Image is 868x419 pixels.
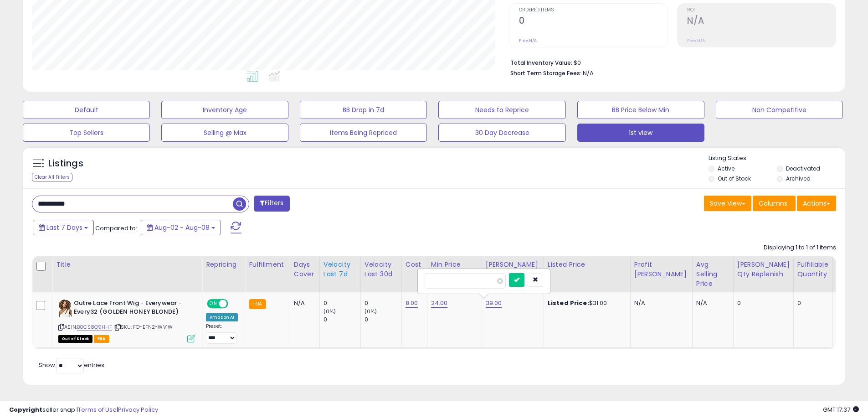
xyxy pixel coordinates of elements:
span: N/A [583,69,594,78]
button: Last 7 Days [33,220,94,235]
h5: Listings [48,157,83,170]
label: Archived [786,175,811,182]
small: Prev: N/A [687,38,705,43]
div: [PERSON_NAME] Qty Replenish [737,260,790,279]
button: Selling @ Max [161,124,288,142]
a: Terms of Use [78,405,117,414]
span: | SKU: FO-EFN2-WV1W [113,323,173,331]
button: 30 Day Decrease [438,124,565,142]
button: Inventory Age [161,101,288,119]
div: Listed Price [548,260,627,269]
div: Repricing [206,260,241,269]
h2: 0 [519,16,668,28]
label: Deactivated [786,165,820,172]
div: 0 [324,299,360,307]
div: 0 [365,299,401,307]
a: B0CS8Q9HHF [77,323,112,331]
small: FBA [249,299,266,309]
button: Items Being Repriced [300,124,427,142]
button: Non Competitive [716,101,843,119]
span: All listings that are currently out of stock and unavailable for purchase on Amazon [58,335,92,343]
button: Needs to Reprice [438,101,565,119]
div: N/A [696,299,726,307]
b: Total Inventory Value: [510,59,572,67]
div: Min Price [431,260,478,269]
th: Please note that this number is a calculation based on your required days of coverage and your ve... [733,256,793,292]
button: Aug-02 - Aug-08 [141,220,221,235]
b: Short Term Storage Fees: [510,69,581,77]
h2: N/A [687,16,836,28]
button: Save View [704,196,751,211]
div: Avg Selling Price [696,260,729,289]
div: 0 [365,316,401,324]
span: Last 7 Days [46,223,82,232]
span: ROI [687,8,836,13]
div: Title [56,260,198,269]
button: Columns [753,196,796,211]
div: Cost [406,260,423,269]
div: Fulfillable Quantity [797,260,829,279]
img: 414V8x3Q0jL._SL40_.jpg [58,299,72,317]
div: Preset: [206,323,238,344]
button: BB Price Below Min [577,101,704,119]
span: FBA [94,335,109,343]
a: 39.00 [486,299,502,308]
span: Aug-02 - Aug-08 [154,223,210,232]
button: 1st view [577,124,704,142]
div: N/A [294,299,313,307]
div: Days Cover [294,260,316,279]
div: Velocity Last 7d [324,260,357,279]
div: Displaying 1 to 1 of 1 items [764,243,836,252]
span: 2025-08-16 17:37 GMT [823,405,859,414]
span: Show: entries [39,361,104,369]
span: Ordered Items [519,8,668,13]
a: 8.00 [406,299,418,308]
small: (0%) [324,308,336,315]
div: $31.00 [548,299,623,307]
label: Active [718,165,734,172]
button: Actions [797,196,836,211]
small: (0%) [365,308,377,315]
div: [PERSON_NAME] [486,260,540,269]
strong: Copyright [9,405,42,414]
div: 0 [737,299,786,307]
div: ASIN: [58,299,195,341]
div: 0 [324,316,360,324]
button: BB Drop in 7d [300,101,427,119]
label: Out of Stock [718,175,751,182]
div: N/A [634,299,685,307]
li: $0 [510,57,829,67]
b: Outre Lace Front Wig - Everywear - Every32 (GOLDEN HONEY BLONDE) [74,299,185,318]
div: 0 [797,299,826,307]
button: Default [23,101,150,119]
span: Compared to: [95,224,137,233]
button: Filters [254,196,289,212]
div: Fulfillment [249,260,286,269]
div: seller snap | | [9,406,158,414]
button: Top Sellers [23,124,150,142]
a: 24.00 [431,299,448,308]
div: Profit [PERSON_NAME] [634,260,688,279]
span: ON [208,300,219,308]
a: Privacy Policy [118,405,158,414]
div: Amazon AI [206,313,238,321]
b: Listed Price: [548,299,589,307]
div: Clear All Filters [32,173,72,181]
small: Prev: N/A [519,38,537,43]
div: Velocity Last 30d [365,260,398,279]
span: OFF [227,300,241,308]
p: Listing States: [709,154,845,163]
span: Columns [759,199,787,208]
